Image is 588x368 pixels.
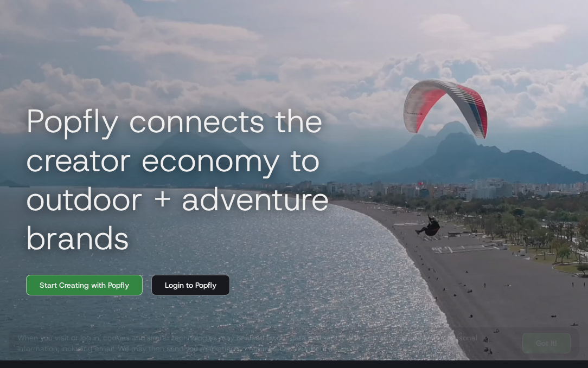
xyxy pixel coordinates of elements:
a: Got It! [522,333,571,353]
a: Start Creating with Popfly [26,275,143,295]
h1: Popfly connects the creator economy to outdoor + adventure brands [17,101,426,257]
div: When you visit or log in, cookies and similar technologies may be used by our data partners to li... [17,332,514,354]
a: here [336,344,351,353]
a: Login to Popfly [151,275,230,295]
